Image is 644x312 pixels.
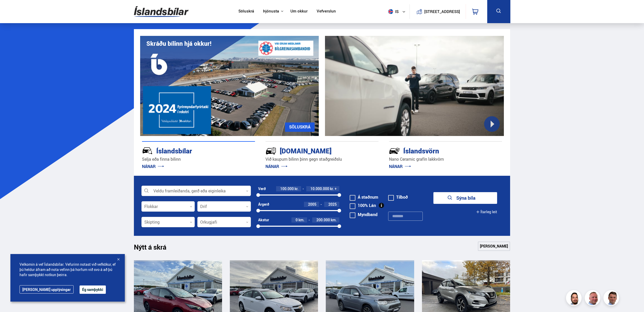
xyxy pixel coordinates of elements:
h1: Skráðu bílinn hjá okkur! [146,40,211,47]
span: Velkomin á vef Íslandsbílar. Vefurinn notast við vefkökur, ef þú heldur áfram að nota vefinn þá h... [19,262,116,277]
img: JRvxyua_JYH6wB4c.svg [142,145,153,156]
img: tr5P-W3DuiFaO7aO.svg [265,145,276,156]
div: Verð [258,187,266,191]
span: 100.000 [280,186,294,191]
button: is [386,4,409,19]
img: siFngHWaQ9KaOqBr.png [586,291,601,307]
span: + [335,187,337,191]
button: Ég samþykki [80,285,106,294]
a: [PERSON_NAME] upplýsingar [19,285,74,294]
button: [STREET_ADDRESS] [426,9,458,14]
img: eKx6w-_Home_640_.png [140,36,319,136]
div: Akstur [258,218,269,222]
img: G0Ugv5HjCgRt.svg [134,3,188,20]
div: [DOMAIN_NAME] [265,146,360,155]
button: Ítarleg leit [476,206,497,218]
h1: Nýtt á skrá [134,243,175,254]
img: -Svtn6bYgwAsiwNX.svg [389,145,400,156]
a: Vefverslun [317,9,336,14]
span: 10.000.000 [310,186,329,191]
a: [PERSON_NAME] [478,242,510,251]
div: Árgerð [258,202,269,206]
span: 2005 [308,202,316,207]
div: Íslandsbílar [142,146,237,155]
p: Við kaupum bílinn þinn gegn staðgreiðslu [265,156,379,162]
img: nhp88E3Fdnt1Opn2.png [567,291,582,307]
button: Þjónusta [263,9,279,14]
span: 200.000 [316,217,330,222]
label: Myndband [350,212,378,217]
label: 100% Lán [350,203,376,207]
div: Íslandsvörn [389,146,484,155]
span: 0 [296,217,298,222]
span: km. [298,218,304,222]
img: svg+xml;base64,PHN2ZyB4bWxucz0iaHR0cDovL3d3dy53My5vcmcvMjAwMC9zdmciIHdpZHRoPSI1MTIiIGhlaWdodD0iNT... [388,9,393,14]
a: Söluskrá [238,9,254,14]
p: Nano Ceramic grafín lakkvörn [389,156,502,162]
span: is [386,9,399,14]
a: SÖLUSKRÁ [285,122,315,132]
p: Selja eða finna bílinn [142,156,255,162]
a: NÁNAR [389,164,411,169]
button: Sýna bíla [433,192,497,204]
a: Um okkur [290,9,308,14]
span: kr. [330,187,334,191]
a: [STREET_ADDRESS] [412,4,463,19]
label: Á staðnum [350,195,378,199]
a: NÁNAR [142,164,164,169]
label: Tilboð [388,195,408,199]
span: kr. [295,187,298,191]
span: 2025 [328,202,337,207]
img: FbJEzSuNWCJXmdc-.webp [604,291,620,307]
span: km. [331,218,337,222]
a: NÁNAR [265,164,288,169]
